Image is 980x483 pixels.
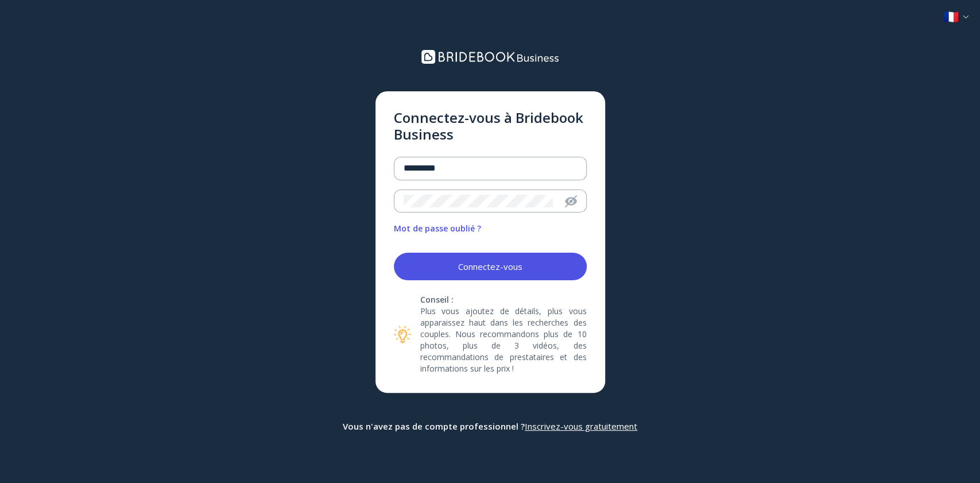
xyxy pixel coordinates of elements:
[420,294,587,306] span: Conseil :
[394,253,587,280] button: Connectez-vous
[458,262,522,271] div: Connectez-vous
[394,223,481,234] a: Mot de passe oublié ?
[525,420,637,432] a: Inscrivez-vous gratuitement
[394,110,587,143] h4: Connectez-vous à Bridebook Business
[343,420,637,432] div: Vous n'avez pas de compte professionnel ?
[944,11,958,22] img: fr.png
[420,294,587,374] div: Plus vous ajoutez de détails, plus vous apparaissez haut dans les recherches des couples. Nous re...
